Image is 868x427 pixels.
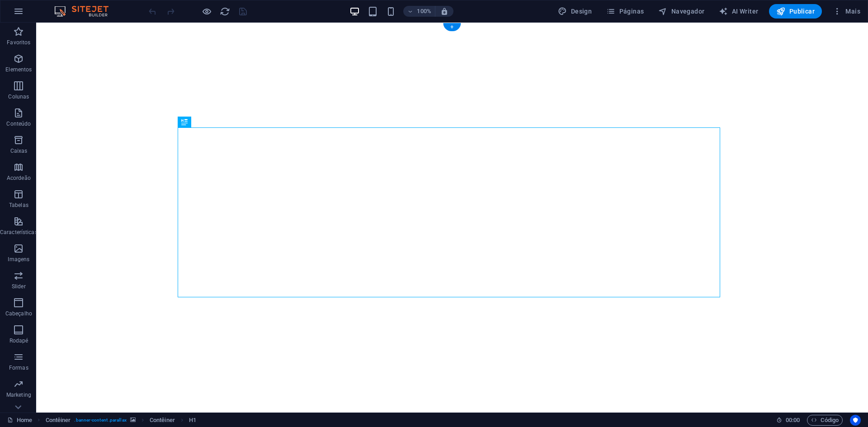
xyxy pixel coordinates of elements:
button: reload [219,6,230,17]
p: Cabeçalho [5,310,32,317]
span: . banner-content .parallax [74,415,126,426]
p: Rodapé [9,337,28,344]
p: Marketing [6,391,31,399]
i: Este elemento contém um plano de fundo [130,418,136,422]
button: Navegador [655,4,708,19]
p: Conteúdo [6,120,31,127]
i: Recarregar página [220,6,230,17]
button: Publicar [769,4,822,19]
h6: 100% [417,6,431,17]
span: : [792,417,793,423]
p: Elementos [5,66,32,73]
p: Tabelas [9,202,28,209]
span: AI Writer [719,7,758,16]
p: Favoritos [7,39,30,46]
p: Acordeão [7,174,31,182]
button: Código [807,415,843,426]
div: Design (Ctrl+Alt+Y) [554,4,595,19]
button: Clique aqui para sair do modo de visualização e continuar editando [201,6,212,17]
span: Navegador [658,7,704,16]
a: Clique para cancelar a seleção. Clique duas vezes para abrir as Páginas [7,415,32,426]
button: Páginas [603,4,647,19]
span: Clique para selecionar. Clique duas vezes para editar [150,415,175,426]
p: Imagens [8,256,29,263]
button: Mais [829,4,864,19]
h6: Tempo de sessão [776,415,800,426]
span: Clique para selecionar. Clique duas vezes para editar [46,415,71,426]
span: Design [558,7,592,16]
button: Usercentrics [850,415,861,426]
span: Publicar [776,7,815,16]
span: Clique para selecionar. Clique duas vezes para editar [189,415,196,426]
span: Páginas [606,7,644,16]
div: + [443,23,461,31]
button: Design [554,4,595,19]
span: 00 00 [786,415,800,426]
button: AI Writer [715,4,762,19]
p: Formas [9,364,28,371]
button: 100% [403,6,435,17]
img: Editor Logo [52,6,120,17]
span: Mais [833,7,860,16]
p: Colunas [8,93,29,100]
nav: breadcrumb [46,415,197,426]
span: Código [811,415,839,426]
p: Slider [12,283,26,290]
p: Caixas [10,147,28,155]
i: Ao redimensionar, ajusta automaticamente o nível de zoom para caber no dispositivo escolhido. [440,7,448,15]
